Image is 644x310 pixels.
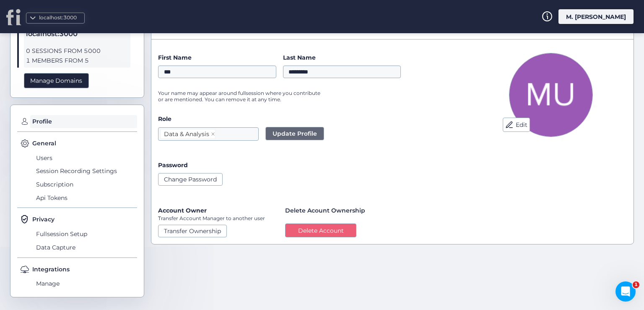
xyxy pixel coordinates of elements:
span: General [32,139,56,148]
button: Edit [503,118,530,132]
label: Last Name [283,53,401,62]
div: M. [PERSON_NAME] [558,9,634,24]
span: Subscription [34,178,137,191]
span: Integrations [32,265,70,274]
nz-select-item: Data & Analysis [160,129,216,139]
button: Update Profile [265,127,324,140]
span: Session Recording Settings [34,165,137,178]
div: localhost:3000 [37,14,79,22]
span: Manage [34,277,137,291]
span: Privacy [32,215,55,224]
span: Delete Acount Ownership [285,206,365,215]
span: 1 MEMBERS FROM 5 [26,56,128,66]
span: Api Tokens [34,191,137,205]
p: Your name may appear around fullsession where you contribute or are mentioned. You can remove it ... [158,90,326,102]
span: 1 [633,281,639,288]
div: Data & Analysis [164,129,209,139]
img: Avatar Picture [509,53,593,137]
span: localhost:3000 [26,29,128,39]
span: Users [34,151,137,165]
span: 0 SESSIONS FROM 5000 [26,46,128,56]
span: Fullsession Setup [34,227,137,241]
label: Account Owner [158,207,207,214]
p: Transfer Account Manager to another user [158,215,265,221]
iframe: Intercom live chat [615,281,636,302]
span: Profile [30,115,137,129]
label: Password [158,161,188,169]
span: Data Capture [34,241,137,254]
button: Change Password [158,173,223,186]
button: Delete Account [285,223,356,238]
span: Update Profile [273,129,317,138]
div: Manage Domains [24,73,89,89]
label: Role [158,114,462,123]
label: First Name [158,53,276,62]
button: Transfer Ownership [158,225,227,237]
